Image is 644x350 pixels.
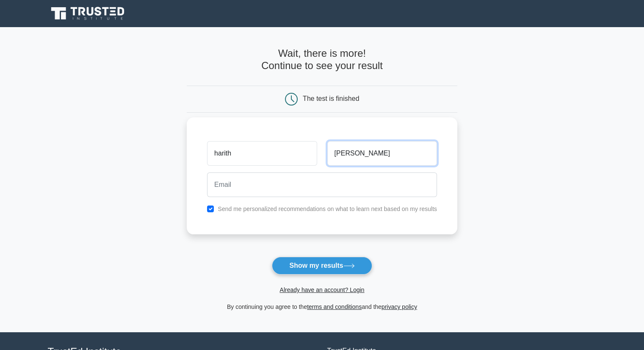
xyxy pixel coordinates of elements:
a: privacy policy [381,303,417,310]
a: terms and conditions [307,303,362,310]
button: Show my results [272,257,372,275]
input: First name [207,141,317,166]
div: By continuing you agree to the and the [182,302,462,312]
input: Last name [327,141,437,166]
label: Send me personalized recommendations on what to learn next based on my results [218,206,437,212]
div: The test is finished [303,95,359,102]
input: Email [207,172,437,197]
a: Already have an account? Login [279,286,364,293]
h4: Wait, there is more! Continue to see your result [187,47,457,72]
